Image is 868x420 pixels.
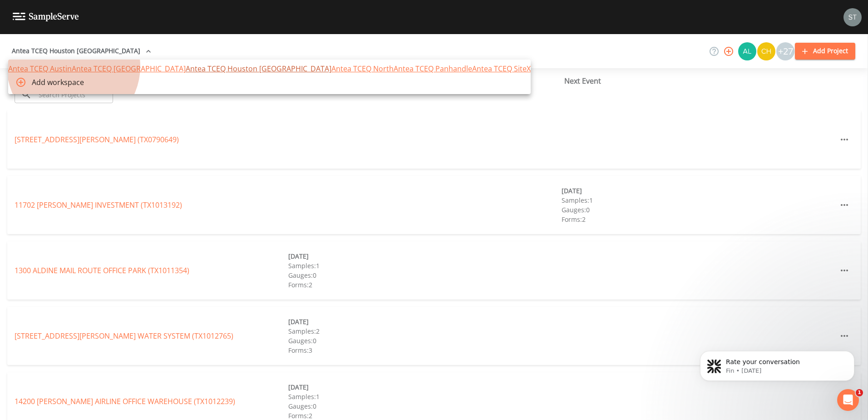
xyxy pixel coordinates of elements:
a: Antea TCEQ Panhandle [394,64,472,74]
a: Antea TCEQ Austin [8,64,72,74]
a: Antea TCEQ Houston [GEOGRAPHIC_DATA] [186,64,331,74]
a: Antea TCEQ North [331,64,394,74]
span: 1 [856,389,863,396]
iframe: Intercom notifications message [686,332,868,395]
span: Add workspace [32,77,523,88]
a: Antea TCEQ [GEOGRAPHIC_DATA] [72,64,186,74]
a: Antea TCEQ SiteX [472,64,531,74]
iframe: Intercom live chat [837,389,859,411]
